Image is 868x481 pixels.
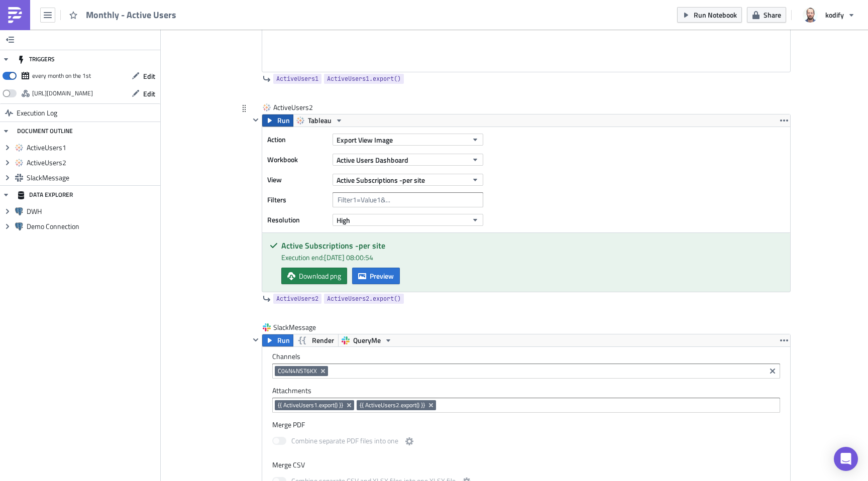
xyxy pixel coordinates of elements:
[273,294,321,304] a: ActiveUsers2
[278,401,343,409] span: {{ ActiveUsers1.export() }}
[32,86,93,101] div: https://pushmetrics.io/api/v1/report/pjoVn7zoYP/webhook?token=0e9133b1bb4047b88385bac863f5656d
[370,271,394,281] span: Preview
[277,334,290,346] span: Run
[250,334,262,346] button: Hide content
[277,114,290,127] span: Run
[17,122,73,140] div: DOCUMENT OUTLINE
[273,322,317,332] span: SlackMessage
[312,334,334,346] span: Render
[267,212,328,227] label: Resolution
[7,7,23,23] img: PushMetrics
[27,158,158,167] span: ActiveUsers2
[127,68,160,84] button: Edit
[767,365,779,377] button: Clear selected items
[27,207,158,216] span: DWH
[4,4,524,12] p: Milfy revenue launch comparison
[262,114,293,127] button: Run
[333,214,483,226] button: High
[27,222,158,231] span: Demo Connection
[272,420,780,429] label: Merge PDF
[293,114,347,127] button: Tableau
[86,9,177,21] span: Monthly - Active Users
[272,352,780,361] label: Channels
[337,175,425,185] span: Active Subscriptions -per site
[4,4,524,12] body: Rich Text Area. Press ALT-0 for help.
[427,400,436,410] button: Remove Tag
[17,104,57,122] span: Execution Log
[360,401,425,409] span: {{ ActiveUsers2.export() }}
[308,114,332,127] span: Tableau
[403,435,415,447] button: Combine separate PDF files into one
[272,460,780,469] label: Merge CSV
[337,155,408,165] span: Active Users Dashboard
[324,74,404,84] a: ActiveUsers1.export()
[267,172,328,187] label: View
[747,7,786,23] button: Share
[276,74,318,84] span: ActiveUsers1
[273,74,321,84] a: ActiveUsers1
[352,268,400,284] button: Preview
[327,294,401,304] span: ActiveUsers2.export()
[802,7,819,24] img: Avatar
[834,447,858,471] div: Open Intercom Messenger
[17,186,73,204] div: DATA EXPLORER
[694,10,737,20] span: Run Notebook
[272,435,415,448] label: Combine separate PDF files into one
[250,114,262,126] button: Hide content
[333,192,483,207] input: Filter1=Value1&...
[143,71,155,81] span: Edit
[293,334,339,346] button: Render
[32,68,91,83] div: every month on the 1st
[825,10,844,20] span: kodify
[267,192,328,207] label: Filters
[27,143,158,152] span: ActiveUsers1
[267,132,328,147] label: Action
[797,4,860,26] button: kodify
[281,268,347,284] a: Download png
[345,400,354,410] button: Remove Tag
[333,134,483,146] button: Export View Image
[27,173,158,182] span: SlackMessage
[262,334,293,346] button: Run
[327,74,401,84] span: ActiveUsers1.export()
[272,386,780,395] label: Attachments
[4,4,503,12] p: Monthly Active Users Summary.
[281,252,783,263] div: Execution end: [DATE] 08:00:54
[338,334,396,346] button: QueryMe
[127,86,160,101] button: Edit
[17,50,55,68] div: TRIGGERS
[278,367,317,375] span: C04N4NST6KX
[677,7,742,23] button: Run Notebook
[333,174,483,186] button: Active Subscriptions -per site
[276,294,318,304] span: ActiveUsers2
[333,154,483,166] button: Active Users Dashboard
[353,334,381,346] span: QueryMe
[267,152,328,167] label: Workbook
[337,215,350,225] span: High
[319,366,328,376] button: Remove Tag
[4,4,503,12] body: Rich Text Area. Press ALT-0 for help.
[299,271,341,281] span: Download png
[324,294,404,304] a: ActiveUsers2.export()
[337,135,393,145] span: Export View Image
[273,102,314,112] span: ActiveUsers2
[764,10,781,20] span: Share
[143,88,155,99] span: Edit
[281,242,783,250] h5: Active Subscriptions -per site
